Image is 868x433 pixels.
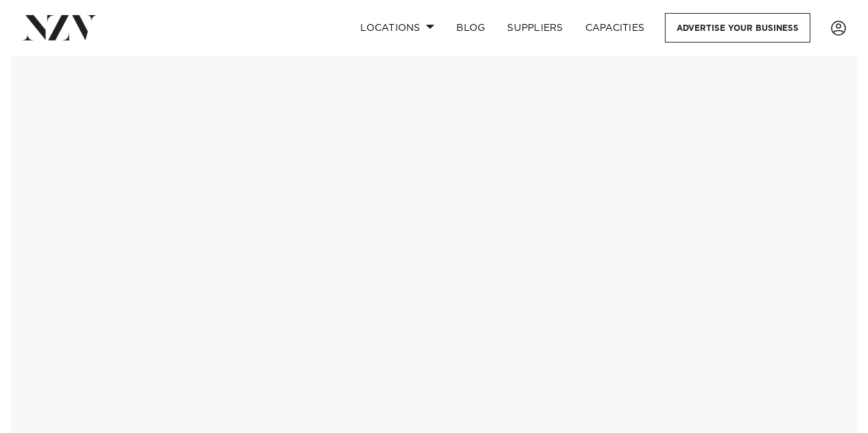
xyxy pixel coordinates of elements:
a: Capacities [574,13,656,43]
a: Locations [349,13,445,43]
a: SUPPLIERS [496,13,574,43]
a: BLOG [445,13,496,43]
a: Advertise your business [665,13,810,43]
img: nzv-logo.png [22,15,97,40]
